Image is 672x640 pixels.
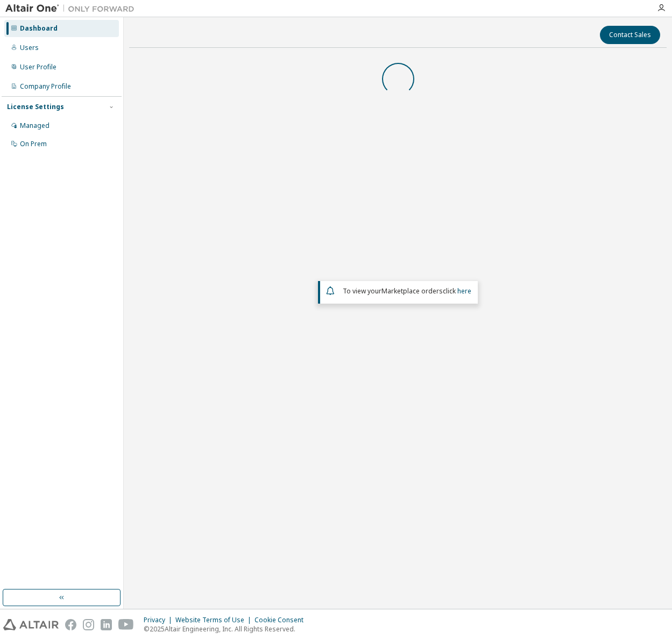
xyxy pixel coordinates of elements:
[343,286,471,296] span: To view your click
[7,103,64,111] div: License Settings
[20,24,58,33] div: Dashboard
[3,619,59,630] img: altair_logo.svg
[144,616,175,624] div: Privacy
[381,286,443,296] em: Marketplace orders
[144,624,310,634] p: © 2025 Altair Engineering, Inc. All Rights Reserved.
[101,619,112,630] img: linkedin.svg
[254,616,310,624] div: Cookie Consent
[20,140,47,148] div: On Prem
[175,616,254,624] div: Website Terms of Use
[20,82,71,91] div: Company Profile
[20,44,39,52] div: Users
[20,63,56,71] div: User Profile
[457,286,471,296] a: here
[83,619,94,630] img: instagram.svg
[600,26,660,44] button: Contact Sales
[118,619,134,630] img: youtube.svg
[5,3,140,14] img: Altair One
[20,121,49,130] div: Managed
[65,619,76,630] img: facebook.svg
